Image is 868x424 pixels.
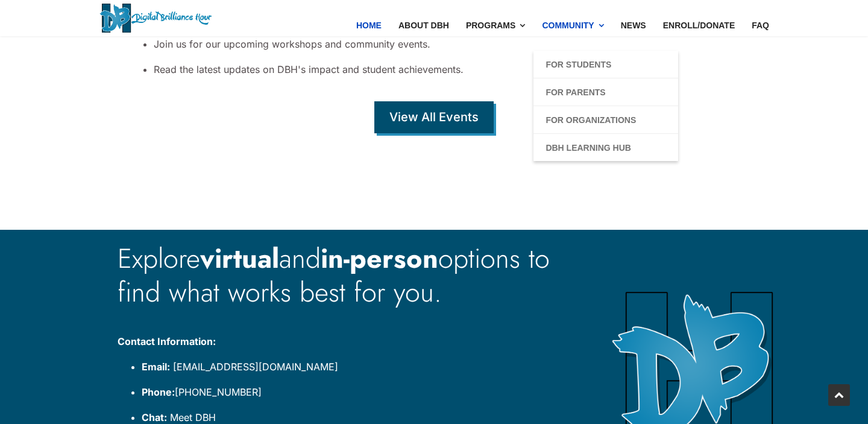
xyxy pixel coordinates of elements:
[321,239,438,278] strong: in-person
[99,4,212,33] img: Digital Brilliance Hour
[170,411,216,423] a: Meet DBH
[142,386,262,398] span: [PHONE_NUMBER]
[546,57,611,72] a: For Students
[154,36,738,52] p: Join us for our upcoming workshops and community events.
[173,361,338,373] span: [EMAIL_ADDRESS][DOMAIN_NAME]
[374,101,494,133] a: View All Events
[808,366,868,424] iframe: Chat Widget
[546,141,631,155] a: DBH Learning Hub
[200,239,279,278] strong: virtual
[546,113,636,127] a: For Organizations
[118,335,216,347] strong: Contact Information:
[142,386,175,398] strong: Phone:
[546,85,605,100] a: For Parents
[118,242,558,309] h5: Explore and options to find what works best for you.
[142,361,170,373] strong: Email:
[142,411,167,423] strong: Chat:
[154,62,738,77] p: Read the latest updates on DBH's impact and student achievements.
